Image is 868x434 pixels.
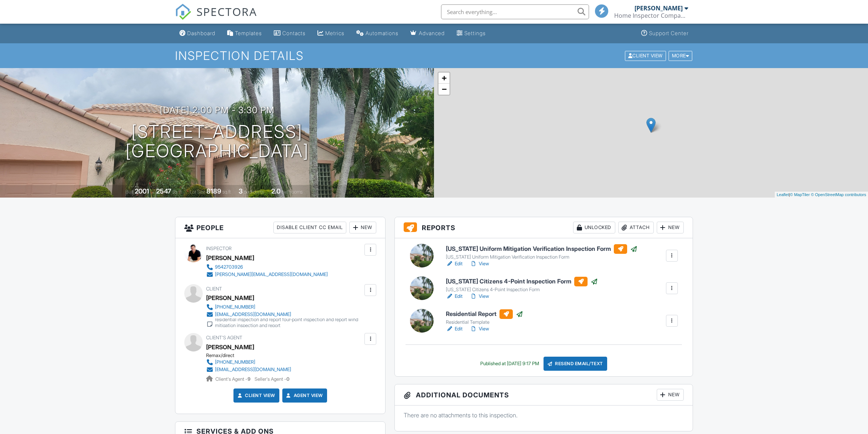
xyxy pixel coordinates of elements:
h1: Inspection Details [175,49,693,62]
a: Support Center [638,27,692,40]
div: New [657,389,684,401]
div: [PHONE_NUMBER] [215,359,255,365]
a: SPECTORA [175,10,257,26]
a: Dashboard [176,27,218,40]
div: [US_STATE] Citizens 4-Point Inspection Form [446,287,598,293]
a: © OpenStreetMap contributors [811,192,866,197]
span: Built [125,189,134,195]
div: [PERSON_NAME] [206,292,254,303]
a: View [470,325,489,333]
a: [US_STATE] Uniform Mitigation Verification Inspection Form [US_STATE] Uniform Mitigation Verifica... [446,244,637,260]
div: 8189 [206,187,221,195]
span: bathrooms [282,189,303,195]
a: Templates [224,27,265,40]
div: [US_STATE] Uniform Mitigation Verification Inspection Form [446,254,637,260]
span: Client's Agent [206,335,242,340]
div: Dashboard [187,30,215,36]
h6: Residential Report [446,309,523,319]
div: | [775,192,868,198]
a: Zoom in [438,73,450,84]
div: [PERSON_NAME][EMAIL_ADDRESS][DOMAIN_NAME] [215,272,328,277]
h3: Additional Documents [395,384,693,406]
div: Metrics [325,30,344,36]
div: [PERSON_NAME] [635,4,683,12]
div: Support Center [649,30,689,36]
div: [PHONE_NUMBER] [215,304,255,310]
div: Advanced [419,30,445,36]
a: Edit [446,260,462,268]
div: Remax/direct [206,353,297,359]
a: View [470,260,489,268]
div: residential inspection and report four-point inspection and report wind mitigation inspection and... [215,317,363,329]
div: Client View [625,51,666,61]
a: © MapTiler [790,192,810,197]
span: bedrooms [244,189,264,195]
a: [EMAIL_ADDRESS][DOMAIN_NAME] [206,311,363,318]
strong: 0 [286,376,289,382]
span: sq.ft. [222,189,232,195]
div: [PERSON_NAME] [206,252,254,263]
strong: 9 [248,376,250,382]
div: Automations [366,30,398,36]
div: Home Inspector Company, Inc. [614,12,688,19]
a: 9542703926 [206,263,328,271]
span: Client's Agent - [215,376,252,382]
a: Client View [624,53,668,58]
div: Published at [DATE] 9:17 PM [480,361,539,367]
a: Residential Report Residential Template [446,309,523,326]
a: [PHONE_NUMBER] [206,359,291,366]
a: Edit [446,293,462,300]
a: [PERSON_NAME][EMAIL_ADDRESS][DOMAIN_NAME] [206,271,328,278]
a: Contacts [271,27,309,40]
div: [EMAIL_ADDRESS][DOMAIN_NAME] [215,367,291,373]
a: [PERSON_NAME] [206,342,254,353]
div: Settings [464,30,486,36]
h6: [US_STATE] Uniform Mitigation Verification Inspection Form [446,244,637,254]
h3: [DATE] 2:00 pm - 3:30 pm [160,105,275,115]
a: Settings [454,27,489,40]
div: New [349,222,376,233]
a: Leaflet [777,192,789,197]
h6: [US_STATE] Citizens 4-Point Inspection Form [446,277,598,286]
a: View [470,293,489,300]
a: [PHONE_NUMBER] [206,303,363,311]
a: Agent View [285,392,323,399]
a: Edit [446,325,462,333]
span: sq. ft. [172,189,183,195]
div: New [657,222,684,233]
p: There are no attachments to this inspection. [404,411,684,419]
h1: [STREET_ADDRESS] [GEOGRAPHIC_DATA] [125,122,309,161]
span: Lot Size [190,189,205,195]
span: Client [206,286,222,292]
div: 2001 [135,187,149,195]
a: Advanced [407,27,448,40]
a: [EMAIL_ADDRESS][DOMAIN_NAME] [206,366,291,373]
div: Attach [618,222,654,233]
div: Contacts [282,30,306,36]
div: 3 [239,187,243,195]
div: More [669,51,693,61]
div: Resend Email/Text [544,357,607,371]
div: Disable Client CC Email [273,222,346,233]
div: Unlocked [573,222,615,233]
a: Automations (Basic) [353,27,401,40]
input: Search everything... [441,4,589,19]
img: The Best Home Inspection Software - Spectora [175,4,191,20]
h3: Reports [395,217,693,238]
h3: People [175,217,385,238]
div: Templates [235,30,262,36]
a: Zoom out [438,84,450,95]
div: 2547 [156,187,171,195]
a: Client View [236,392,275,399]
span: Inspector [206,246,232,251]
span: SPECTORA [196,4,257,19]
div: 9542703926 [215,264,243,270]
div: 2.0 [271,187,280,195]
div: [EMAIL_ADDRESS][DOMAIN_NAME] [215,312,291,317]
span: Seller's Agent - [255,376,289,382]
div: Residential Template [446,319,523,325]
a: [US_STATE] Citizens 4-Point Inspection Form [US_STATE] Citizens 4-Point Inspection Form [446,277,598,293]
a: Metrics [314,27,347,40]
